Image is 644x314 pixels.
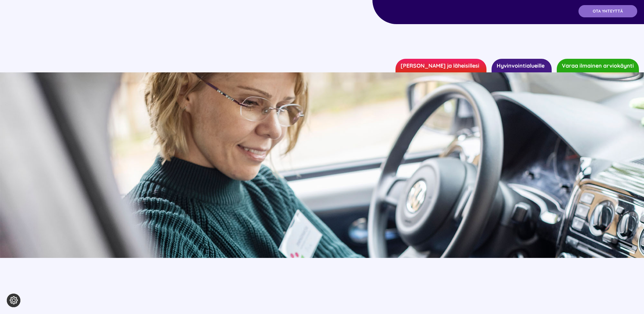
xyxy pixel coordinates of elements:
a: Hyvinvointialueille [492,59,552,72]
a: OTA YHTEYTTÄ [578,5,637,17]
a: Varaa ilmainen arviokäynti [557,59,639,72]
span: OTA YHTEYTTÄ [593,9,623,14]
button: Evästeasetukset [7,294,20,307]
a: [PERSON_NAME] ja läheisillesi [395,59,486,72]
